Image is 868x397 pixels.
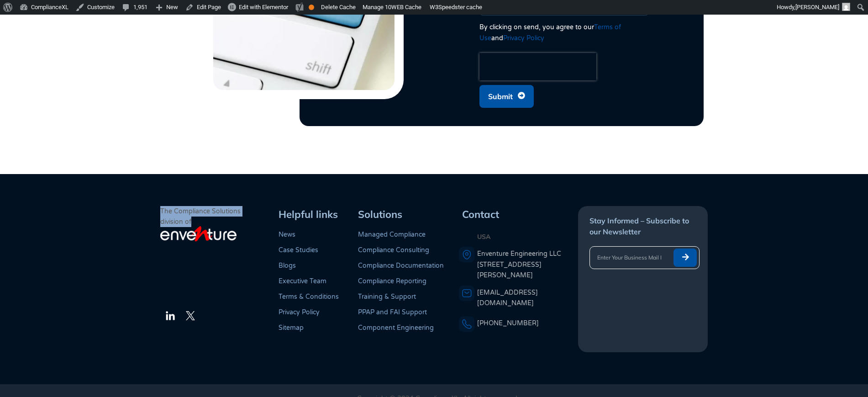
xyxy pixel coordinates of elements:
[479,22,649,44] div: By clicking on send, you agree to our and
[459,286,475,302] img: An envelope representing an email
[590,249,669,267] input: Enter Your Business Mail ID
[479,53,596,80] iframe: reCAPTCHA
[160,225,237,243] img: enventure-light-logo_s
[279,262,296,270] a: Blogs
[186,311,195,320] img: The Twitter Logo
[279,324,304,332] a: Sitemap
[477,319,539,327] a: [PHONE_NUMBER]
[462,208,499,221] span: Contact
[358,262,444,270] a: Compliance Documentation
[358,208,402,221] span: Solutions
[279,246,318,254] a: Case Studies
[279,293,339,301] a: Terms & Conditions
[358,293,416,301] a: Training & Support
[479,85,534,108] button: Submit
[459,316,475,332] img: A phone icon representing a telephone number
[160,206,275,227] p: The Compliance Solutions division of
[165,310,176,321] img: The LinkedIn Logo
[358,324,434,332] a: Component Engineering
[279,208,338,221] span: Helpful links
[358,277,426,285] a: Compliance Reporting
[488,88,513,105] span: Submit
[279,231,295,238] a: News
[479,23,621,42] a: Terms of Use
[309,5,314,10] div: OK
[358,308,427,316] a: PPAP and FAI Support
[459,247,475,263] img: A pin icon representing a location
[477,233,491,241] strong: USA
[795,4,839,11] span: [PERSON_NAME]
[279,308,320,316] a: Privacy Policy
[358,246,429,254] a: Compliance Consulting
[477,249,577,281] a: Enventure Engineering LLC[STREET_ADDRESS][PERSON_NAME]
[503,34,544,42] a: Privacy Policy
[358,231,426,238] a: Managed Compliance
[589,216,689,236] span: Stay Informed – Subscribe to our Newsletter
[239,4,288,11] span: Edit with Elementor
[279,277,326,285] a: Executive Team
[477,289,538,307] a: [EMAIL_ADDRESS][DOMAIN_NAME]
